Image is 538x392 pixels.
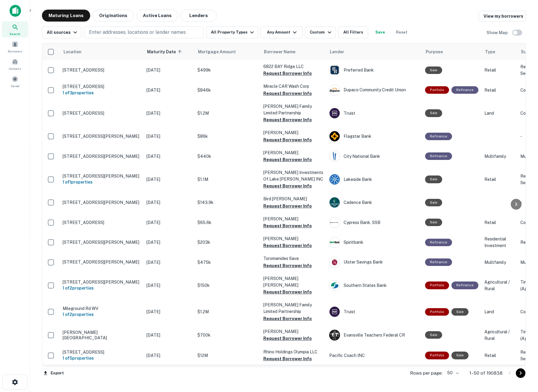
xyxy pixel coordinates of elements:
span: Borrower Name [264,48,295,55]
p: $86k [197,133,257,140]
p: [DATE] [146,352,191,359]
p: [STREET_ADDRESS][PERSON_NAME] [63,279,140,285]
p: [DATE] [146,153,191,160]
p: [PERSON_NAME] Family Limited Partnership [263,103,323,116]
img: picture [330,217,340,228]
p: Enter addresses, locations or lender names [89,29,186,36]
p: $1.2M [197,110,257,116]
div: Sale [425,66,442,74]
img: picture [330,174,340,184]
p: [STREET_ADDRESS][PERSON_NAME] [63,154,140,159]
img: capitalize-icon.png [10,5,21,17]
p: $143.9k [197,199,257,206]
p: [DATE] [146,87,191,93]
p: $499k [197,67,257,73]
div: This loan purpose was for refinancing [451,281,478,289]
button: Request Borrower Info [263,242,312,249]
button: Request Borrower Info [263,182,312,190]
p: [DATE] [146,332,191,338]
span: Lender [330,48,344,55]
span: Purpose [426,48,443,55]
div: Ulster Savings Bank [329,257,419,268]
div: Custom [310,29,333,36]
p: [DATE] [146,282,191,289]
div: Sale [425,219,442,226]
p: Agricultural / Rural [484,279,514,292]
div: Borrowers [2,39,28,55]
div: Sale [451,352,469,359]
h6: 1 of 3 properties [63,90,140,96]
button: All Filters [338,26,368,38]
div: All sources [47,29,79,36]
button: Request Borrower Info [263,70,312,77]
p: [PERSON_NAME] Investments Of Lake [PERSON_NAME] INC [263,169,323,182]
span: Saved [11,84,19,88]
th: Purpose [422,43,481,60]
button: Request Borrower Info [263,202,312,210]
p: [PERSON_NAME] [PERSON_NAME] [263,275,323,288]
p: [PERSON_NAME] [263,328,323,335]
p: 1–50 of 190838 [469,370,503,377]
a: Contacts [2,56,28,72]
p: [STREET_ADDRESS] [63,84,140,89]
p: Toromanides Sava [263,255,323,262]
iframe: Chat Widget [508,344,538,373]
p: $12M [197,352,257,359]
img: picture [330,131,340,141]
div: Saved [2,73,28,90]
div: This is a portfolio loan with 2 properties [425,281,449,289]
p: [DATE] [146,308,191,315]
p: $475k [197,259,257,266]
button: Save your search to get updates of matches that match your search criteria. [371,26,390,38]
div: Spiritbank [329,237,419,248]
button: Maturing Loans [42,10,90,22]
h6: 1 of 5 properties [63,355,140,361]
img: picture [330,108,340,118]
div: Truist [329,306,419,317]
div: City National Bank [329,151,419,162]
img: picture [330,257,340,267]
img: picture [330,307,340,317]
span: Maturity Date [147,48,184,55]
p: $700k [197,332,257,338]
div: Search [2,21,28,37]
th: Location [60,43,143,60]
div: Truist [329,108,419,119]
p: [PERSON_NAME] [263,149,323,156]
p: [PERSON_NAME] [263,235,323,242]
p: Agricultural / Rural [484,329,514,342]
div: Sale [451,308,469,316]
p: E T [332,332,338,338]
button: Request Borrower Info [263,116,312,123]
button: Originations [93,10,134,22]
div: Preferred Bank [329,65,419,75]
p: Bird [PERSON_NAME] [263,196,323,202]
p: $1.1M [197,176,257,183]
div: This is a portfolio loan with 2 properties [425,308,449,316]
div: Sale [425,199,442,206]
button: Enter addresses, locations or lender names [84,26,204,38]
h6: 1 of 1 properties [63,179,140,185]
p: Land [484,308,514,315]
p: [STREET_ADDRESS][PERSON_NAME] [63,173,140,179]
div: Sale [425,109,442,117]
div: This loan purpose was for refinancing [425,152,452,160]
div: This loan purpose was for refinancing [425,258,452,266]
button: Request Borrower Info [263,90,312,97]
h6: 1 of 2 properties [63,311,140,318]
div: This loan purpose was for refinancing [425,239,452,246]
img: picture [330,65,340,75]
p: Miracle CAR Wash Corp [263,83,323,90]
span: Contacts [9,66,21,71]
div: Dupaco Community Credit Union [329,85,419,96]
button: Request Borrower Info [263,355,312,362]
p: [PERSON_NAME][GEOGRAPHIC_DATA] [63,330,140,340]
img: picture [330,85,340,95]
img: picture [330,151,340,161]
button: Request Borrower Info [263,315,312,322]
p: [DATE] [146,259,191,266]
button: Any Amount [261,26,303,38]
button: Custom [305,26,336,38]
